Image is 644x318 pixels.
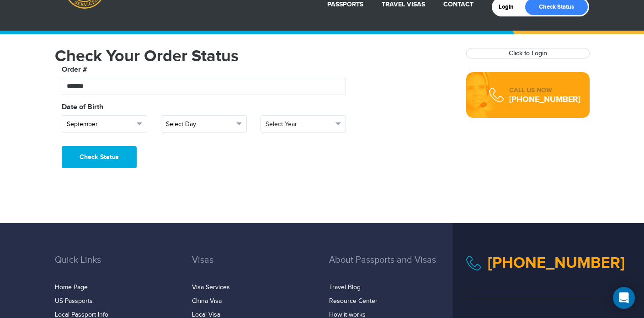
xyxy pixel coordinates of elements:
a: [PHONE_NUMBER] [488,254,625,272]
span: Select Day [166,120,234,129]
a: US Passports [55,297,93,305]
button: September [62,115,148,132]
h3: About Passports and Visas [329,255,452,279]
a: Visa Services [192,284,230,291]
a: Travel Visas [382,0,425,8]
button: Select Day [161,115,247,132]
a: China Visa [192,297,222,305]
h1: Check Your Order Status [55,48,452,64]
a: Login [499,3,520,11]
div: Open Intercom Messenger [613,287,635,309]
span: Select Year [266,120,333,129]
a: Passports [327,0,363,8]
a: Contact [443,0,474,8]
button: Check Status [62,146,137,168]
a: Travel Blog [329,284,361,291]
a: Resource Center [329,297,378,305]
button: Select Year [261,115,346,132]
label: Date of Birth [62,102,103,113]
a: Click to Login [509,49,547,57]
span: September [67,120,134,129]
h3: Visas [192,255,315,279]
h3: Quick Links [55,255,178,279]
div: CALL US NOW [509,86,580,95]
div: [PHONE_NUMBER] [509,95,580,104]
a: Home Page [55,284,88,291]
label: Order # [62,64,87,75]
